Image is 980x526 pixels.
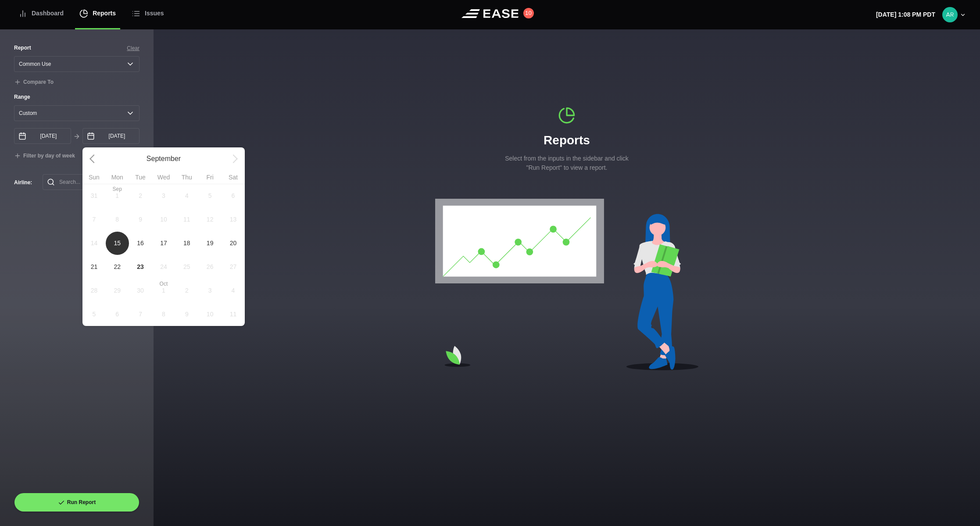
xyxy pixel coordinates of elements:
span: 19 [207,239,214,248]
span: Thu [175,174,198,180]
button: Compare To [14,79,54,86]
span: 21 [91,262,98,272]
p: Select from the inputs in the sidebar and click "Run Report" to view a report. [501,154,633,172]
span: 20 [230,239,237,248]
div: Reports [501,107,633,172]
span: Tue [129,174,152,180]
h1: Reports [501,131,633,150]
img: a24b13ddc5ef85e700be98281bdfe638 [942,7,958,22]
label: Report [14,44,31,52]
span: Sun [82,174,106,180]
span: Fri [198,174,222,180]
input: mm/dd/yyyy [14,128,71,144]
button: 10 [523,8,534,18]
p: [DATE] 1:08 PM PDT [876,10,935,19]
input: Search... [43,174,139,190]
span: 23 [137,262,144,272]
input: mm/dd/yyyy [82,128,139,144]
button: Filter by day of week [14,153,75,160]
label: Airline : [14,179,29,186]
span: September [106,154,222,164]
span: 16 [137,239,144,248]
button: Run Report [14,493,139,512]
span: Sat [222,174,245,180]
span: Mon [106,174,129,180]
label: Range [14,93,139,101]
span: 22 [114,262,121,272]
span: Wed [152,174,175,180]
span: 18 [183,239,190,248]
button: Clear [127,44,139,52]
span: 17 [160,239,167,248]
